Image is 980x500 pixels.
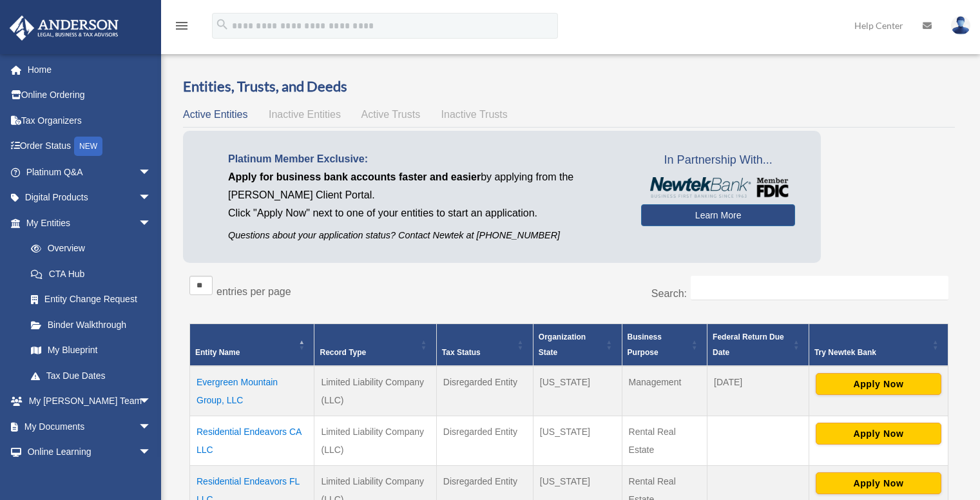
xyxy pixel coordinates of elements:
i: search [215,17,229,32]
a: Tax Due Dates [18,363,164,389]
th: Record Type: Activate to sort [314,323,436,366]
a: My Blueprint [18,338,164,363]
button: Apply Now [816,373,941,395]
button: Apply Now [816,472,941,494]
span: Tax Status [442,348,481,357]
span: Entity Name [195,348,240,357]
span: arrow_drop_down [139,210,164,236]
p: Click "Apply Now" next to one of your entities to start an application. [228,204,622,222]
td: Residential Endeavors CA LLC [190,416,314,465]
a: Tax Organizers [9,108,171,133]
td: Evergreen Mountain Group, LLC [190,366,314,416]
img: NewtekBankLogoSM.png [648,177,789,198]
td: [DATE] [707,366,809,416]
h3: Entities, Trusts, and Deeds [183,77,955,97]
a: Online Learningarrow_drop_down [9,439,171,465]
a: My Documentsarrow_drop_down [9,414,171,439]
span: Active Trusts [361,109,421,120]
a: Home [9,57,171,82]
span: arrow_drop_down [139,414,164,440]
td: Disregarded Entity [436,366,533,416]
span: Inactive Entities [269,109,341,120]
div: Try Newtek Bank [814,345,928,360]
a: Entity Change Request [18,287,164,312]
span: Apply for business bank accounts faster and easier [228,171,481,182]
span: Active Entities [183,109,247,120]
td: [US_STATE] [533,416,622,465]
th: Organization State: Activate to sort [533,323,622,366]
a: Online Ordering [9,82,171,108]
a: Binder Walkthrough [18,312,164,338]
td: Disregarded Entity [436,416,533,465]
button: Apply Now [816,423,941,445]
a: My [PERSON_NAME] Teamarrow_drop_down [9,389,171,414]
i: menu [174,18,189,34]
p: Questions about your application status? Contact Newtek at [PHONE_NUMBER] [228,227,622,244]
span: Organization State [539,332,586,357]
a: Digital Productsarrow_drop_down [9,185,171,211]
p: Platinum Member Exclusive: [228,150,622,168]
span: arrow_drop_down [139,439,164,466]
img: User Pic [951,16,970,35]
a: Overview [18,236,158,262]
span: Business Purpose [628,332,662,357]
a: My Entitiesarrow_drop_down [9,210,164,236]
td: [US_STATE] [533,366,622,416]
span: arrow_drop_down [139,159,164,186]
a: Platinum Q&Aarrow_drop_down [9,159,171,185]
p: by applying from the [PERSON_NAME] Client Portal. [228,168,622,204]
td: Rental Real Estate [622,416,707,465]
a: Order StatusNEW [9,133,171,160]
span: In Partnership With... [641,150,795,171]
label: entries per page [216,286,291,297]
th: Try Newtek Bank : Activate to sort [809,323,948,366]
a: CTA Hub [18,261,164,287]
span: Record Type [320,348,366,357]
span: arrow_drop_down [139,185,164,211]
th: Federal Return Due Date: Activate to sort [707,323,809,366]
span: Inactive Trusts [441,109,508,120]
img: Anderson Advisors Platinum Portal [6,15,122,41]
td: Management [622,366,707,416]
td: Limited Liability Company (LLC) [314,366,436,416]
td: Limited Liability Company (LLC) [314,416,436,465]
div: NEW [74,137,102,156]
a: menu [174,23,189,34]
th: Tax Status: Activate to sort [436,323,533,366]
span: arrow_drop_down [139,389,164,415]
th: Entity Name: Activate to invert sorting [190,323,314,366]
th: Business Purpose: Activate to sort [622,323,707,366]
span: Federal Return Due Date [713,332,784,357]
a: Learn More [641,204,795,226]
label: Search: [651,288,687,299]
